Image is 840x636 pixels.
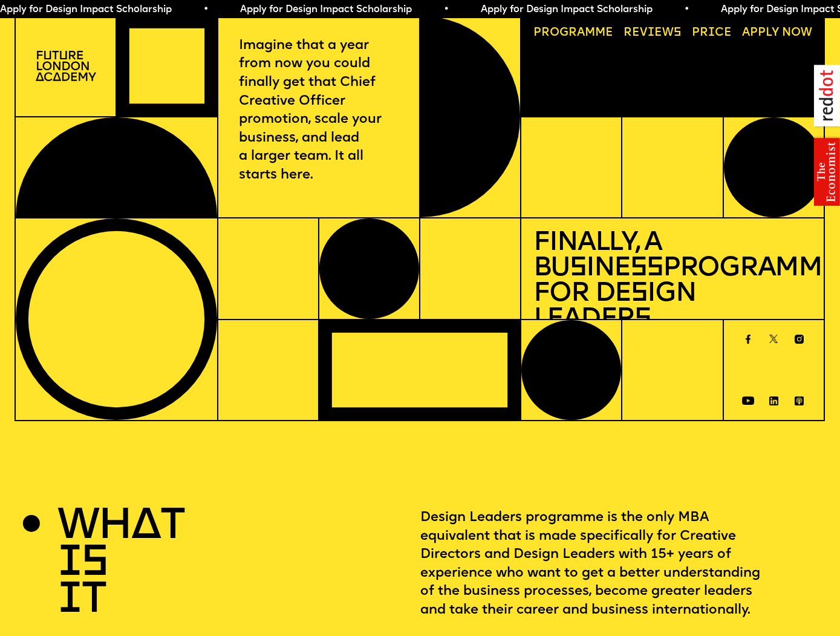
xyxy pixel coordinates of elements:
[631,281,647,307] span: s
[577,27,585,39] span: a
[686,22,737,45] a: Price
[200,5,206,15] span: •
[570,255,586,282] span: s
[527,22,619,45] a: Programme
[441,5,446,15] span: •
[634,306,651,333] span: s
[742,27,750,39] span: A
[239,37,398,185] p: Imagine that a year from now you could finally get that Chief Creative Officer promotion, scale y...
[681,5,686,15] span: •
[630,255,663,282] span: ss
[617,22,687,45] a: Reviews
[736,22,818,45] a: Apply now
[533,231,812,333] h1: Finally, a Bu ine Programme for De ign Leader
[57,509,125,619] h2: WHAT IS IT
